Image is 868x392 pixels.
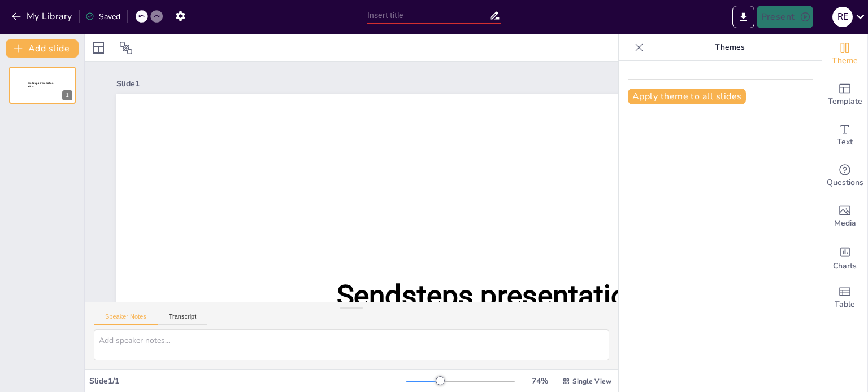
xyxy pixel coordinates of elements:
[832,55,858,67] span: Theme
[828,95,862,108] span: Template
[9,67,76,104] div: Sendsteps presentation editor1
[28,82,53,88] span: Sendsteps presentation editor
[822,278,867,318] div: Add a table
[757,6,813,28] button: Present
[572,377,611,386] span: Single View
[822,196,867,237] div: Add images, graphics, shapes or video
[833,260,857,272] span: Charts
[158,313,208,325] button: Transcript
[822,34,867,74] div: Change the overall theme
[834,217,856,230] span: Media
[822,237,867,278] div: Add charts and graphs
[822,156,867,196] div: Get real-time input from your audience
[732,6,754,28] button: Export to PowerPoint
[835,298,855,311] span: Table
[367,7,489,24] input: Insert title
[837,136,853,148] span: Text
[822,115,867,156] div: Add text boxes
[8,7,77,25] button: My Library
[89,376,406,386] div: Slide 1 / 1
[119,41,133,55] span: Position
[628,89,746,104] button: Apply theme to all slides
[85,11,120,22] div: Saved
[62,90,72,100] div: 1
[648,34,811,61] p: Themes
[822,74,867,115] div: Add ready made slides
[6,39,79,58] button: Add slide
[337,279,644,353] span: Sendsteps presentation editor
[832,6,853,28] button: R E
[832,7,853,27] div: R E
[526,376,553,386] div: 74 %
[94,313,158,325] button: Speaker Notes
[827,177,863,189] span: Questions
[116,78,792,89] div: Slide 1
[89,39,107,57] div: Layout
